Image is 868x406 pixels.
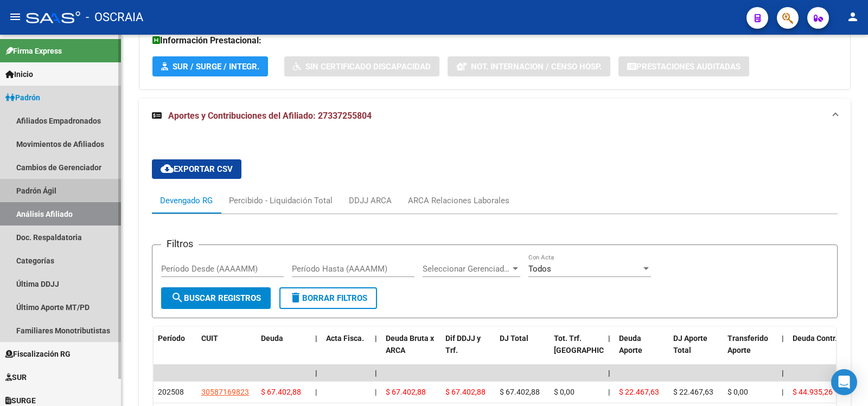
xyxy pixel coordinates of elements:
[326,334,364,343] span: Acta Fisca.
[375,388,376,396] span: |
[619,388,659,396] span: $ 22.467,63
[158,388,184,396] span: 202508
[315,369,317,377] span: |
[381,327,441,375] datatable-header-cell: Deuda Bruta x ARCA
[161,287,271,309] button: Buscar Registros
[160,195,213,207] div: Devengado RG
[279,287,377,309] button: Borrar Filtros
[673,334,707,355] span: DJ Aporte Total
[441,327,495,375] datatable-header-cell: Dif DDJJ y Trf.
[673,388,713,396] span: $ 22.467,63
[636,62,741,72] span: Prestaciones Auditadas
[550,327,604,375] datatable-header-cell: Tot. Trf. Bruto
[289,291,302,304] mat-icon: delete
[161,164,233,174] span: Exportar CSV
[375,334,377,343] span: |
[5,68,33,80] span: Inicio
[349,195,392,207] div: DDJJ ARCA
[5,92,40,104] span: Padrón
[9,10,22,23] mat-icon: menu
[375,369,377,377] span: |
[619,334,642,355] span: Deuda Aporte
[618,56,749,76] button: Prestaciones Auditadas
[669,327,723,375] datatable-header-cell: DJ Aporte Total
[777,327,788,375] datatable-header-cell: |
[154,327,197,375] datatable-header-cell: Período
[315,388,317,396] span: |
[86,5,143,29] span: - OSCRAIA
[793,388,833,396] span: $ 44.935,26
[152,33,837,48] h3: Información Prestacional:
[448,56,610,76] button: Not. Internacion / Censo Hosp.
[727,388,748,396] span: $ 0,00
[197,327,257,375] datatable-header-cell: CUIT
[554,388,575,396] span: $ 0,00
[727,334,768,355] span: Transferido Aporte
[471,62,602,72] span: Not. Internacion / Censo Hosp.
[408,195,509,207] div: ARCA Relaciones Laborales
[201,388,249,396] span: 30587169823
[201,334,218,343] span: CUIT
[311,327,322,375] datatable-header-cell: |
[445,388,486,396] span: $ 67.402,88
[615,327,669,375] datatable-header-cell: Deuda Aporte
[173,62,259,72] span: SUR / SURGE / INTEGR.
[608,388,610,396] span: |
[5,371,27,383] span: SUR
[261,388,301,396] span: $ 67.402,88
[608,334,610,343] span: |
[423,264,510,274] span: Seleccionar Gerenciador
[445,334,481,355] span: Dif DDJJ y Trf.
[322,327,371,375] datatable-header-cell: Acta Fisca.
[315,334,317,343] span: |
[608,369,610,377] span: |
[305,62,431,72] span: Sin Certificado Discapacidad
[168,111,372,121] span: Aportes y Contribuciones del Afiliado: 27337255804
[158,334,185,343] span: Período
[289,293,367,303] span: Borrar Filtros
[788,327,843,375] datatable-header-cell: Deuda Contr.
[152,56,268,76] button: SUR / SURGE / INTEGR.
[604,327,615,375] datatable-header-cell: |
[284,56,439,76] button: Sin Certificado Discapacidad
[371,327,381,375] datatable-header-cell: |
[500,388,540,396] span: $ 67.402,88
[554,334,628,355] span: Tot. Trf. [GEOGRAPHIC_DATA]
[161,162,174,175] mat-icon: cloud_download
[229,195,333,207] div: Percibido - Liquidación Total
[171,291,184,304] mat-icon: search
[171,293,261,303] span: Buscar Registros
[528,264,551,274] span: Todos
[161,236,199,252] h3: Filtros
[386,334,434,355] span: Deuda Bruta x ARCA
[5,348,71,360] span: Fiscalización RG
[831,369,857,395] div: Open Intercom Messenger
[500,334,528,343] span: DJ Total
[782,334,784,343] span: |
[723,327,777,375] datatable-header-cell: Transferido Aporte
[793,334,837,343] span: Deuda Contr.
[5,45,62,57] span: Firma Express
[257,327,311,375] datatable-header-cell: Deuda
[386,388,426,396] span: $ 67.402,88
[782,369,784,377] span: |
[846,10,859,23] mat-icon: person
[261,334,283,343] span: Deuda
[139,99,851,133] mat-expansion-panel-header: Aportes y Contribuciones del Afiliado: 27337255804
[495,327,550,375] datatable-header-cell: DJ Total
[152,159,241,179] button: Exportar CSV
[782,388,783,396] span: |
